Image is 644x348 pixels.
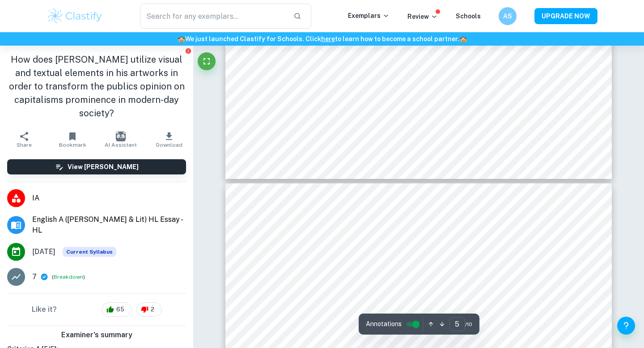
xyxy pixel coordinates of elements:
span: Current Syllabus [63,247,116,257]
button: Download [145,127,193,152]
p: 7 [32,272,37,282]
span: Share [17,142,32,148]
img: Clastify logo [47,7,103,25]
span: 2 [146,305,159,314]
h6: AS [503,11,513,21]
span: AI Assistant [105,142,137,148]
p: Exemplars [348,11,390,21]
span: 65 [111,305,129,314]
span: IA [32,193,186,204]
h6: Examiner's summary [4,330,190,340]
span: ( ) [52,273,85,281]
input: Search for any exemplars... [140,4,286,29]
button: Report issue [185,47,191,54]
span: Bookmark [59,142,86,148]
p: Review [407,12,438,21]
h1: How does [PERSON_NAME] utilize visual and textual elements in his artworks in order to transform ... [7,53,186,120]
button: View [PERSON_NAME] [7,159,186,174]
h6: Like it? [32,304,57,315]
span: Annotations [366,319,402,329]
h6: We just launched Clastify for Schools. Click to learn how to become a school partner. [2,34,642,44]
a: here [321,35,335,42]
button: AS [499,7,517,25]
button: UPGRADE NOW [534,8,597,24]
button: Breakdown [54,273,83,281]
span: [DATE] [32,246,55,257]
button: AI Assistant [97,127,145,152]
div: 65 [102,302,132,317]
h6: View [PERSON_NAME] [68,162,139,172]
div: This exemplar is based on the current syllabus. Feel free to refer to it for inspiration/ideas wh... [63,247,116,257]
span: / 10 [465,320,472,328]
img: AI Assistant [116,132,126,141]
span: 🏫 [178,35,185,42]
span: 🏫 [459,35,467,42]
span: English A ([PERSON_NAME] & Lit) HL Essay - HL [32,214,186,236]
a: Schools [456,13,481,20]
div: 2 [136,302,162,317]
span: Download [156,142,182,148]
button: Fullscreen [198,52,216,70]
button: Bookmark [48,127,97,152]
button: Help and Feedback [617,317,635,335]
